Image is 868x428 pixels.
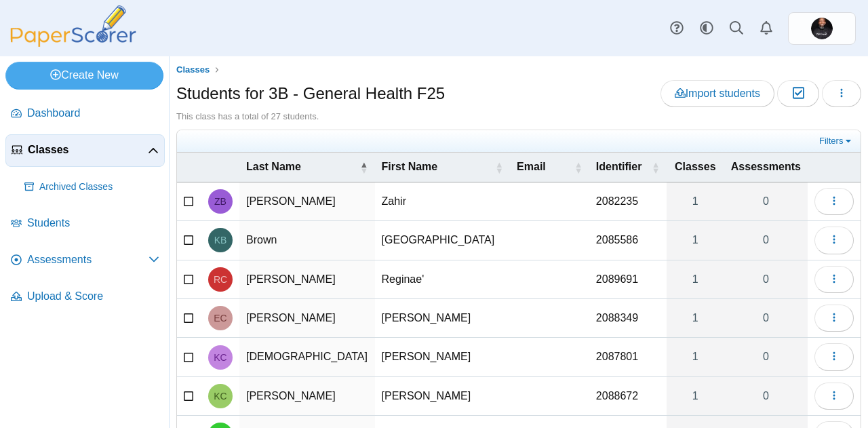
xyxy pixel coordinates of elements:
[214,275,227,284] span: Reginae' Canion
[667,377,724,415] a: 1
[589,299,667,338] td: 2088349
[5,98,165,130] a: Dashboard
[5,281,165,313] a: Upload & Score
[27,289,159,304] span: Upload & Score
[724,338,808,376] a: 0
[27,216,159,231] span: Students
[214,353,226,362] span: Kameron Christen
[5,62,163,89] a: Create New
[724,182,808,220] a: 0
[382,159,493,174] span: First Name
[667,260,724,298] a: 1
[589,221,667,260] td: 2085586
[495,161,503,174] span: First Name : Activate to sort
[375,260,511,299] td: Reginae'
[173,62,214,79] a: Classes
[5,37,141,49] a: PaperScorer
[214,391,226,401] span: Kevin Cooper
[811,18,833,39] span: Patavious Sorrell
[214,235,227,245] span: Kingston Brown
[589,338,667,376] td: 2087801
[788,12,856,45] a: ps.eWvBCeSY5U6aZgRF
[239,377,375,416] td: [PERSON_NAME]
[239,299,375,338] td: [PERSON_NAME]
[5,5,141,47] img: PaperScorer
[27,252,149,267] span: Assessments
[724,221,808,259] a: 0
[239,338,375,376] td: [DEMOGRAPHIC_DATA]
[375,338,511,376] td: [PERSON_NAME]
[375,182,511,221] td: Zahir
[517,159,572,174] span: Email
[375,299,511,338] td: [PERSON_NAME]
[751,14,781,43] a: Alerts
[28,142,148,157] span: Classes
[589,377,667,416] td: 2088672
[214,197,226,206] span: Zahir Boyd
[5,208,165,240] a: Students
[214,313,226,323] span: Ethan Carson
[375,377,511,416] td: [PERSON_NAME]
[5,134,165,167] a: Classes
[667,221,724,259] a: 1
[19,171,165,203] a: Archived Classes
[360,161,368,174] span: Last Name : Activate to invert sorting
[176,111,861,123] div: This class has a total of 27 students.
[589,182,667,221] td: 2082235
[673,159,717,174] span: Classes
[652,161,660,174] span: Identifier : Activate to sort
[667,299,724,337] a: 1
[39,180,159,194] span: Archived Classes
[724,299,808,337] a: 0
[811,18,833,39] img: ps.eWvBCeSY5U6aZgRF
[731,159,801,174] span: Assessments
[239,221,375,260] td: Brown
[574,161,583,174] span: Email : Activate to sort
[239,260,375,299] td: [PERSON_NAME]
[239,182,375,221] td: [PERSON_NAME]
[589,260,667,299] td: 2089691
[667,182,724,220] a: 1
[724,377,808,415] a: 0
[176,64,210,75] span: Classes
[27,106,159,121] span: Dashboard
[596,159,649,174] span: Identifier
[675,87,760,99] span: Import students
[246,159,357,174] span: Last Name
[176,82,445,105] h1: Students for 3B - General Health F25
[667,338,724,376] a: 1
[5,244,165,277] a: Assessments
[660,80,774,107] a: Import students
[816,134,857,148] a: Filters
[375,221,511,260] td: [GEOGRAPHIC_DATA]
[724,260,808,298] a: 0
